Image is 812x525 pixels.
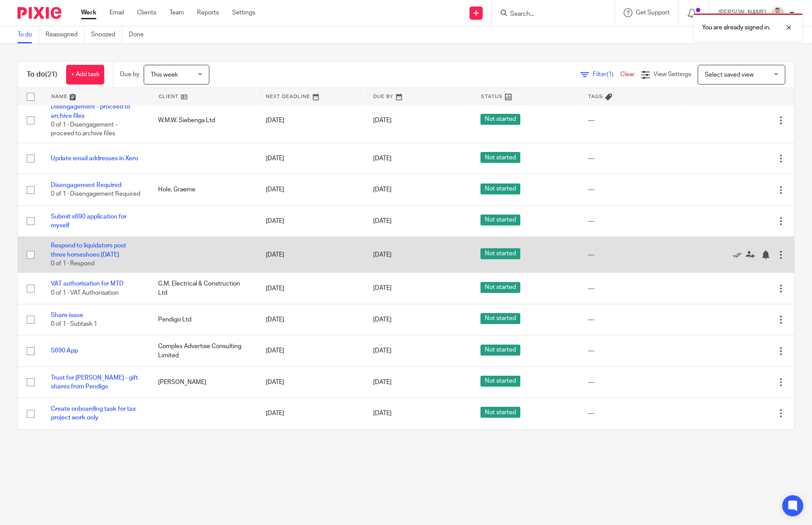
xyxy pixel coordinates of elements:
[480,282,520,293] span: Not started
[607,71,614,78] span: (1)
[593,71,620,78] span: Filter
[588,217,678,226] div: ---
[257,398,364,429] td: [DATE]
[373,117,392,123] span: [DATE]
[702,23,770,32] p: You are already signed in.
[51,155,138,162] a: Update email addresses in Xero
[653,71,691,78] span: View Settings
[588,185,678,194] div: ---
[51,191,140,197] span: 0 of 1 · Disengagement Required
[480,313,520,324] span: Not started
[197,8,219,17] a: Reports
[137,8,156,17] a: Clients
[373,348,392,354] span: [DATE]
[51,290,119,296] span: 0 of 1 · VAT Authorisation
[51,312,83,318] a: Share issue
[480,183,520,194] span: Not started
[480,215,520,226] span: Not started
[733,250,746,259] a: Mark as done
[373,379,392,385] span: [DATE]
[588,116,678,125] div: ---
[588,346,678,355] div: ---
[46,26,85,43] a: Reassigned
[51,375,138,390] a: Trust for [PERSON_NAME] - gift shares from Pendigo
[480,248,520,259] span: Not started
[81,8,96,17] a: Work
[588,378,678,387] div: ---
[51,182,121,188] a: Disengagement Required
[588,250,678,259] div: ---
[149,366,257,398] td: [PERSON_NAME]
[257,143,364,174] td: [DATE]
[149,335,257,366] td: Complex Advertise Consulting Limited
[129,26,150,43] a: Done
[257,304,364,335] td: [DATE]
[480,376,520,387] span: Not started
[51,348,78,354] a: S690 App
[51,214,127,229] a: Submit s690 application for myself
[373,252,392,258] span: [DATE]
[771,6,785,20] img: LinkedIn%20Profile.jpeg
[120,70,139,79] p: Due by
[149,98,257,143] td: W.M.W. Siebenga Ltd
[480,345,520,356] span: Not started
[257,98,364,143] td: [DATE]
[149,304,257,335] td: Pendigo Ltd
[588,94,603,99] span: Tags
[18,7,61,19] img: Pixie
[45,71,57,78] span: (21)
[257,273,364,304] td: [DATE]
[169,8,184,17] a: Team
[480,152,520,163] span: Not started
[705,72,754,78] span: Select saved view
[373,218,392,224] span: [DATE]
[149,174,257,205] td: Hole, Graeme
[257,237,364,273] td: [DATE]
[257,366,364,398] td: [DATE]
[149,273,257,304] td: C.M. Electrical & Construction Ltd
[257,205,364,236] td: [DATE]
[51,321,97,327] span: 0 of 1 · Subtask 1
[373,155,392,162] span: [DATE]
[51,261,95,267] span: 0 of 1 · Respond
[373,285,392,292] span: [DATE]
[232,8,255,17] a: Settings
[588,409,678,418] div: ---
[257,174,364,205] td: [DATE]
[91,26,122,43] a: Snoozed
[373,317,392,323] span: [DATE]
[620,71,635,78] a: Clear
[51,243,126,257] a: Respond to liquidators post three horseshoes [DATE]
[18,26,39,43] a: To do
[373,187,392,193] span: [DATE]
[27,70,57,79] h1: To do
[151,72,178,78] span: This week
[66,65,104,85] a: + Add task
[480,114,520,125] span: Not started
[109,8,124,17] a: Email
[588,315,678,324] div: ---
[373,410,392,416] span: [DATE]
[480,407,520,418] span: Not started
[588,154,678,163] div: ---
[51,406,136,421] a: Create onboarding task for tax project work only
[257,335,364,366] td: [DATE]
[51,122,117,137] span: 0 of 1 · Disengagement - proceed to archive files
[51,281,124,287] a: VAT authorisation for MTD
[588,284,678,293] div: ---
[51,104,130,119] a: Disengagement - proceed to archive files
